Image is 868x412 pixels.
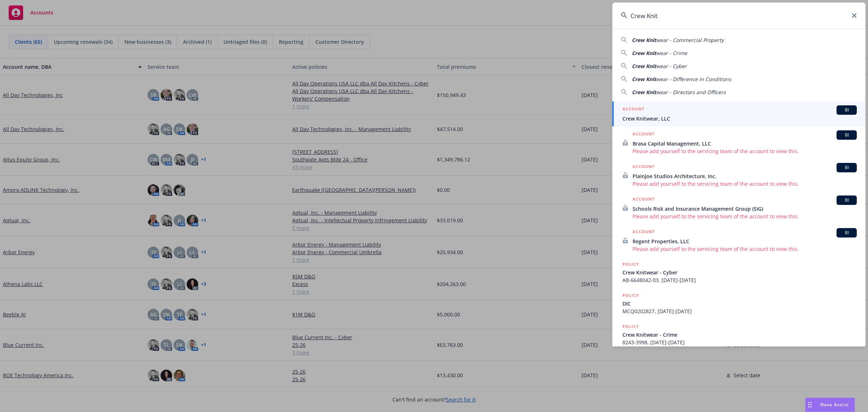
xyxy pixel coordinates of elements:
[633,213,857,220] span: Please add yourself to the servicing team of the account to view this.
[633,172,857,180] span: PlainJoe Studios Architecture, Inc.
[622,261,639,268] h5: POLICY
[839,107,854,113] span: BI
[805,398,814,412] div: Drag to move
[612,319,865,350] a: POLICYCrew Knitwear - Crime8243-3998, [DATE]-[DATE]
[656,37,724,43] span: wear - Commercial Property
[622,307,857,315] span: MCQ0202827, [DATE]-[DATE]
[656,63,687,70] span: wear - Cyber
[656,76,731,83] span: wear - Difference in Conditions
[622,115,857,122] span: Crew Knitwear, LLC
[632,37,656,43] span: Crew Knit
[839,132,854,138] span: BI
[633,163,655,172] h5: ACCOUNT
[805,398,855,412] button: Nova Assist
[656,50,687,56] span: wear - Crime
[612,192,865,224] a: ACCOUNTBISchools Risk and Insurance Management Group (SIG)Please add yourself to the servicing te...
[612,101,865,126] a: ACCOUNTBICrew Knitwear, LLC
[633,147,857,155] span: Please add yourself to the servicing team of the account to view this.
[633,237,857,245] span: Regent Properties, LLC
[633,196,655,204] h5: ACCOUNT
[633,228,655,237] h5: ACCOUNT
[612,126,865,159] a: ACCOUNTBIBrasa Capital Management, LLCPlease add yourself to the servicing team of the account to...
[632,50,656,56] span: Crew Knit
[612,224,865,257] a: ACCOUNTBIRegent Properties, LLCPlease add yourself to the servicing team of the account to view t...
[632,89,656,96] span: Crew Knit
[632,63,656,70] span: Crew Knit
[820,402,849,408] span: Nova Assist
[612,288,865,319] a: POLICYDICMCQ0202827, [DATE]-[DATE]
[612,159,865,192] a: ACCOUNTBIPlainJoe Studios Architecture, Inc.Please add yourself to the servicing team of the acco...
[622,331,857,339] span: Crew Knitwear - Crime
[622,339,857,346] span: 8243-3998, [DATE]-[DATE]
[612,257,865,288] a: POLICYCrew Knitwear - CyberAB-6648042-03, [DATE]-[DATE]
[622,300,857,307] span: DIC
[622,269,857,276] span: Crew Knitwear - Cyber
[632,76,656,83] span: Crew Knit
[839,197,854,203] span: BI
[633,180,857,188] span: Please add yourself to the servicing team of the account to view this.
[839,164,854,171] span: BI
[633,245,857,253] span: Please add yourself to the servicing team of the account to view this.
[622,105,644,114] h5: ACCOUNT
[612,3,865,29] input: Search...
[622,323,639,330] h5: POLICY
[622,292,639,299] h5: POLICY
[622,276,857,284] span: AB-6648042-03, [DATE]-[DATE]
[656,89,726,96] span: wear - Directors and Officers
[839,230,854,236] span: BI
[633,140,857,147] span: Brasa Capital Management, LLC
[633,130,655,139] h5: ACCOUNT
[633,205,857,213] span: Schools Risk and Insurance Management Group (SIG)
